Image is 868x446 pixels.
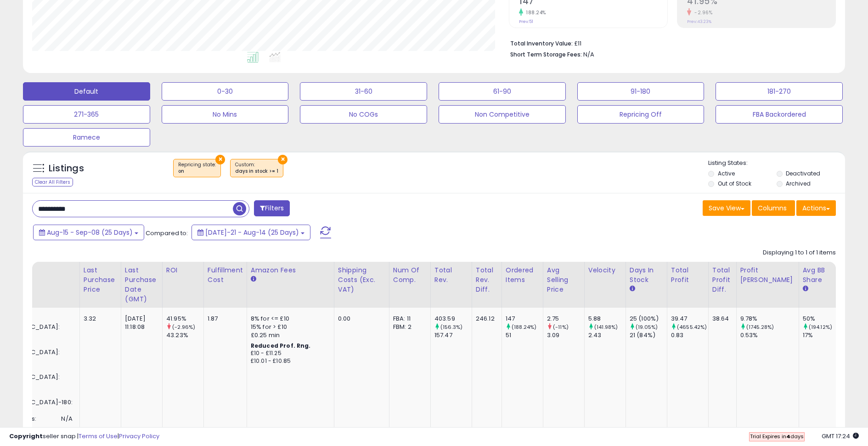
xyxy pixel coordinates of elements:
button: [DATE]-21 - Aug-14 (25 Days) [192,225,310,240]
button: 0-30 [162,82,289,101]
b: Reduced Prof. Rng. [251,342,311,350]
button: No Mins [162,105,289,124]
div: 0.00 [338,315,382,323]
small: (1745.28%) [746,323,774,331]
span: 2025-09-8 17:24 GMT [822,432,859,440]
div: 9.78% [740,315,799,323]
div: Clear All Filters [32,178,73,186]
button: Columns [752,200,795,216]
div: 41.95% [166,315,203,323]
small: (141.98%) [594,323,618,331]
small: Days In Stock. [630,285,635,293]
button: Actions [796,200,836,216]
div: 50% [803,315,840,323]
span: Columns [758,203,787,213]
div: 38.64 [712,315,729,323]
button: Default [23,82,150,101]
span: Trial Expires in days [750,433,804,440]
button: Filters [254,200,290,216]
button: 91-180 [577,82,705,101]
div: Velocity [588,265,622,275]
a: Terms of Use [79,432,118,440]
span: Custom: [235,161,278,175]
div: 246.12 [476,315,495,323]
div: Displaying 1 to 1 of 1 items [763,248,836,257]
div: 2.75 [547,315,584,323]
button: 271-365 [23,105,150,124]
small: Avg BB Share. [803,285,808,293]
button: × [215,155,225,164]
div: ROI [166,265,200,275]
div: Total Rev. [434,265,468,285]
div: FBA: 11 [393,315,423,323]
span: Compared to: [146,229,188,237]
div: 0.83 [671,331,708,339]
div: 0.53% [740,331,799,339]
button: Ramece [23,128,150,147]
div: Ordered Items [506,265,539,285]
label: Out of Stock [718,180,751,187]
div: 3.32 [84,315,114,323]
div: Total Profit [671,265,705,285]
b: Short Term Storage Fees: [510,51,582,58]
div: 3.09 [547,331,584,339]
button: FBA Backordered [716,105,843,124]
div: Total Profit Diff. [712,265,733,294]
div: 5.88 [588,315,626,323]
button: Aug-15 - Sep-08 (25 Days) [33,225,144,240]
button: Non Competitive [439,105,566,124]
div: Last Purchase Date (GMT) [125,265,158,304]
div: 43.23% [166,331,203,339]
button: No COGs [300,105,427,124]
label: Archived [786,180,811,187]
button: Save View [703,200,750,216]
div: on [178,168,216,175]
div: 147 [506,315,543,323]
div: days in stock >= 1 [235,168,278,175]
h5: Listings [49,162,84,175]
div: Fulfillment Cost [208,265,243,285]
button: 31-60 [300,82,427,101]
span: [DATE]-21 - Aug-14 (25 Days) [205,228,299,237]
small: -2.96% [691,9,712,16]
small: (-2.96%) [172,323,195,331]
button: 61-90 [439,82,566,101]
div: Shipping Costs (Exc. VAT) [338,265,385,294]
div: Days In Stock [630,265,663,285]
div: seller snap | | [9,432,159,441]
div: Profit [PERSON_NAME] [740,265,795,285]
button: 181-270 [716,82,843,101]
small: 188.24% [523,9,546,16]
a: Privacy Policy [119,432,159,440]
div: Total Rev. Diff. [476,265,498,294]
div: 157.47 [434,331,472,339]
small: Amazon Fees. [251,275,256,283]
div: Last Purchase Price [84,265,117,294]
small: (188.24%) [512,323,536,331]
label: Deactivated [786,169,820,177]
div: 403.59 [434,315,472,323]
button: × [278,155,287,164]
div: Avg BB Share [803,265,836,285]
div: Amazon Fees [251,265,330,275]
div: [DATE] 11:18:08 [125,315,155,331]
div: 25 (100%) [630,315,667,323]
small: (156.3%) [440,323,462,331]
div: £10.01 - £10.85 [251,357,327,365]
div: Num of Comp. [393,265,427,285]
div: 21 (84%) [630,331,667,339]
small: (19.05%) [636,323,658,331]
div: £0.25 min [251,331,327,339]
div: 15% for > £10 [251,323,327,331]
span: N/A [583,50,594,59]
small: Prev: 43.23% [687,19,711,24]
div: 17% [803,331,840,339]
div: 8% for <= £10 [251,315,327,323]
button: Repricing Off [577,105,705,124]
label: Active [718,169,735,177]
b: Total Inventory Value: [510,40,573,47]
div: 1.87 [208,315,240,323]
small: Prev: 51 [519,19,533,24]
p: Listing States: [708,159,845,168]
div: £10 - £11.25 [251,350,327,357]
